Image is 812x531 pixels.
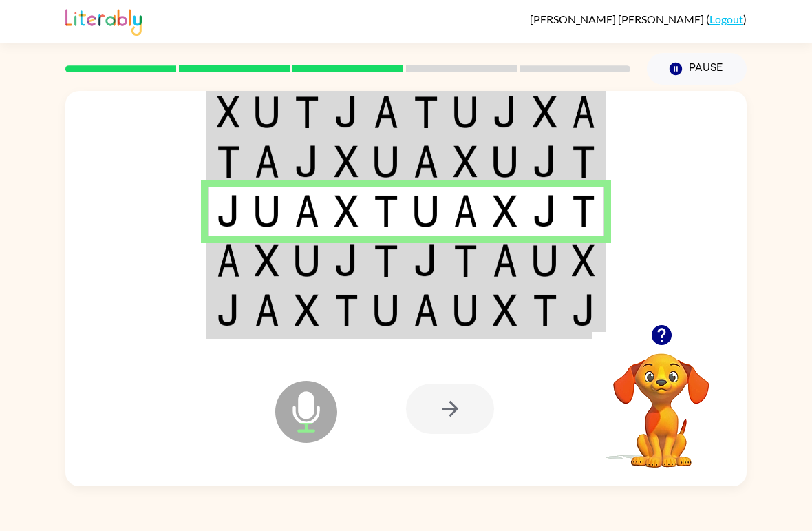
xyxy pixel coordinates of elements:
[533,244,557,277] img: u
[334,195,359,227] img: x
[414,145,438,178] img: a
[374,294,398,326] img: u
[295,195,319,227] img: a
[217,145,240,178] img: t
[709,12,743,25] a: Logout
[453,96,478,128] img: u
[334,244,359,277] img: j
[217,244,240,277] img: a
[533,96,557,128] img: x
[453,294,478,326] img: u
[255,96,279,128] img: u
[533,294,557,326] img: t
[414,244,438,277] img: j
[572,96,595,128] img: a
[453,195,478,227] img: a
[255,294,279,326] img: a
[572,294,595,326] img: j
[453,145,478,178] img: x
[493,294,517,326] img: x
[453,244,478,277] img: t
[65,6,142,36] img: Literably
[647,53,747,85] button: Pause
[255,145,279,178] img: a
[493,195,517,227] img: x
[255,195,279,227] img: u
[533,145,557,178] img: j
[374,96,398,128] img: a
[295,96,319,128] img: t
[592,332,730,470] video: Your browser must support playing .mp4 files to use Literably. Please try using another browser.
[572,244,595,277] img: x
[295,294,319,326] img: x
[414,195,438,227] img: u
[493,96,517,128] img: j
[334,145,359,178] img: x
[217,195,240,227] img: j
[530,12,747,25] div: ( )
[217,96,240,128] img: x
[374,244,398,277] img: t
[414,96,438,128] img: t
[295,145,319,178] img: j
[334,294,359,326] img: t
[217,294,240,326] img: j
[374,195,398,227] img: t
[572,145,595,178] img: t
[493,145,517,178] img: u
[255,244,279,277] img: x
[572,195,595,227] img: t
[334,96,359,128] img: j
[295,244,319,277] img: u
[493,244,517,277] img: a
[374,145,398,178] img: u
[533,195,557,227] img: j
[414,294,438,326] img: a
[530,12,706,25] span: [PERSON_NAME] [PERSON_NAME]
